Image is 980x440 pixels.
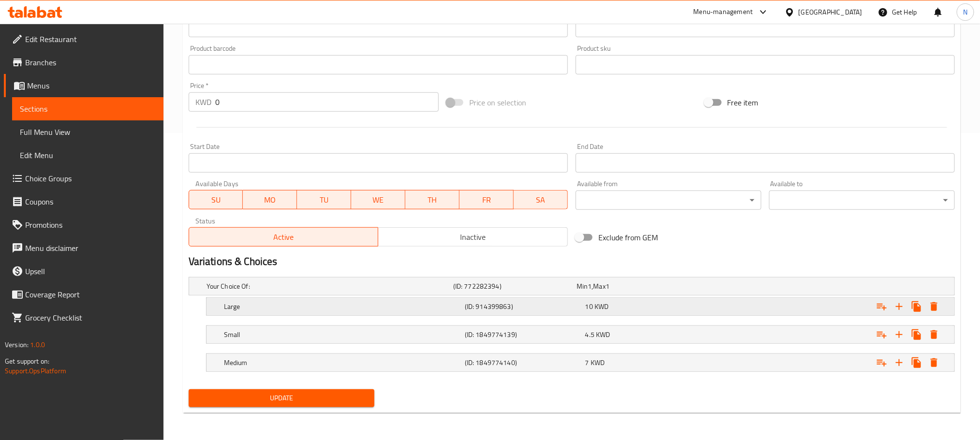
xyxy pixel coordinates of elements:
[925,298,943,315] button: Delete Large
[908,354,925,371] button: Clone new choice
[4,74,163,97] a: Menus
[12,97,163,120] a: Sections
[594,300,609,313] span: KWD
[224,302,461,311] h5: Large
[769,191,955,210] div: ​
[4,167,163,190] a: Choice Groups
[576,55,955,74] input: Please enter product sku
[4,28,163,51] a: Edit Restaurant
[4,306,163,329] a: Grocery Checklist
[460,190,514,209] button: FR
[891,354,908,371] button: Add new choice
[469,97,526,108] span: Price on selection
[207,326,954,343] div: Expand
[382,230,564,244] span: Inactive
[207,281,449,291] h5: Your Choice Of:
[576,191,761,210] div: ​
[27,80,156,91] span: Menus
[799,7,862,17] div: [GEOGRAPHIC_DATA]
[728,97,758,108] span: Free item
[25,242,156,254] span: Menu disclaimer
[4,213,163,236] a: Promotions
[594,280,606,293] span: Max
[405,190,460,209] button: TH
[4,190,163,213] a: Coupons
[873,354,891,371] button: Add choice group
[189,389,374,407] button: Update
[189,254,955,269] h2: Variations & Choices
[465,330,581,339] h5: (ID: 1849774139)
[12,120,163,144] a: Full Menu View
[463,193,510,207] span: FR
[5,365,66,377] a: Support.OpsPlatform
[5,355,49,367] span: Get support on:
[908,326,925,343] button: Clone new choice
[224,330,461,339] h5: Small
[207,354,954,371] div: Expand
[963,7,967,17] span: N
[215,92,439,112] input: Please enter price
[25,196,156,207] span: Coupons
[606,280,609,293] span: 1
[873,326,891,343] button: Add choice group
[189,227,379,247] button: Active
[591,356,605,369] span: KWD
[925,354,943,371] button: Delete Medium
[189,278,954,295] div: Expand
[243,190,297,209] button: MO
[577,281,696,291] div: ,
[193,193,239,207] span: SU
[224,358,461,367] h5: Medium
[195,96,211,108] p: KWD
[25,173,156,184] span: Choice Groups
[20,126,156,138] span: Full Menu View
[378,227,568,247] button: Inactive
[585,328,594,341] span: 4.5
[891,298,908,315] button: Add new choice
[585,356,589,369] span: 7
[598,232,658,243] span: Exclude from GEM
[207,298,954,315] div: Expand
[25,33,156,45] span: Edit Restaurant
[4,283,163,306] a: Coverage Report
[25,265,156,277] span: Upsell
[694,6,753,18] div: Menu-management
[465,358,581,367] h5: (ID: 1849774140)
[25,312,156,323] span: Grocery Checklist
[891,326,908,343] button: Add new choice
[925,326,943,343] button: Delete Small
[596,328,610,341] span: KWD
[908,298,925,315] button: Clone new choice
[25,219,156,231] span: Promotions
[25,289,156,300] span: Coverage Report
[301,193,347,207] span: TU
[196,392,367,404] span: Update
[453,281,573,291] h5: (ID: 772282394)
[193,230,375,244] span: Active
[465,302,581,311] h5: (ID: 914399863)
[12,144,163,167] a: Edit Menu
[351,190,405,209] button: WE
[873,298,891,315] button: Add choice group
[30,338,45,351] span: 1.0.0
[409,193,456,207] span: TH
[247,193,293,207] span: MO
[297,190,351,209] button: TU
[4,236,163,260] a: Menu disclaimer
[588,280,592,293] span: 1
[25,57,156,68] span: Branches
[4,260,163,283] a: Upsell
[20,149,156,161] span: Edit Menu
[189,55,568,74] input: Please enter product barcode
[5,338,29,351] span: Version:
[577,280,588,293] span: Min
[355,193,401,207] span: WE
[4,51,163,74] a: Branches
[189,190,243,209] button: SU
[20,103,156,115] span: Sections
[585,300,593,313] span: 10
[518,193,564,207] span: SA
[514,190,568,209] button: SA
